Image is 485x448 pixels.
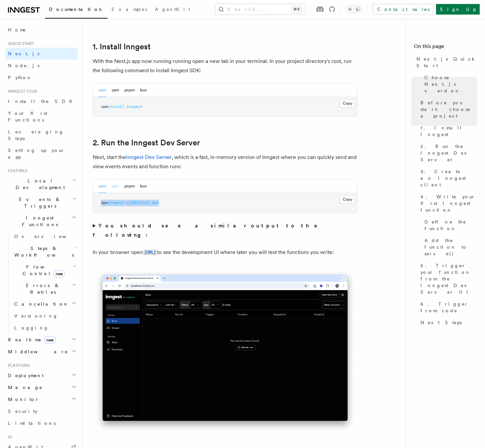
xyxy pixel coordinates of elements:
[5,417,78,429] a: Limitations
[418,140,477,166] a: 2. Run the Inngest Dev Server
[12,298,78,310] button: Cancellation
[5,212,78,230] button: Inngest Functions
[5,196,72,209] span: Events & Triggers
[93,223,327,238] strong: You should see a similar output to the following:
[420,262,477,295] span: 5. Trigger your function from the Inngest Dev Server UI
[8,26,26,33] span: Home
[155,7,190,12] span: AgentKit
[140,179,147,193] button: bun
[5,60,78,72] a: Node.js
[340,99,355,108] button: Copy
[112,179,119,193] button: yarn
[14,325,49,330] span: Logging
[12,264,73,277] span: Flow Control
[12,261,78,279] button: Flow Controlnew
[5,89,37,94] span: Inngest tour
[5,41,34,46] span: Quick start
[5,334,78,346] button: Realtimenew
[5,126,78,144] a: Leveraging Steps
[44,336,55,344] span: new
[143,249,157,255] a: [URL]
[5,336,55,343] span: Realtime
[8,148,65,160] span: Setting up your app
[108,2,151,18] a: Examples
[143,250,157,255] code: [URL]
[12,301,69,307] span: Cancellation
[418,298,477,317] a: 6. Trigger from code
[101,104,108,109] span: npm
[5,175,78,193] button: Local Development
[5,346,78,358] button: Middleware
[420,143,477,163] span: 2. Run the Inngest Dev Server
[418,166,477,191] a: 3. Create an Inngest client
[112,7,147,12] span: Examples
[5,396,39,403] span: Monitor
[108,104,124,109] span: install
[422,216,477,234] a: Define the function
[436,4,480,15] a: Sign Up
[93,138,200,147] a: 2. Run the Inngest Dev Server
[14,234,82,239] span: Overview
[5,393,78,405] button: Monitor
[101,200,108,205] span: npx
[418,260,477,298] a: 5. Trigger your function from the Inngest Dev Server UI
[93,42,151,51] a: 1. Install Inngest
[5,370,78,381] button: Deployment
[8,99,76,104] span: Install the SDK
[420,301,477,314] span: 6. Trigger from code
[5,434,12,440] span: AI
[5,107,78,126] a: Your first Functions
[418,122,477,140] a: 1. Install Inngest
[424,74,477,94] span: Choose Next.js version
[112,83,119,97] button: yarn
[93,221,358,240] summary: You should see a similar output to the following:
[422,72,477,97] a: Choose Next.js version
[8,111,47,123] span: Your first Functions
[5,193,78,212] button: Events & Triggers
[340,195,355,204] button: Copy
[422,234,477,260] a: Add the function to serve()
[5,230,78,334] div: Inngest Functions
[12,230,78,242] a: Overview
[8,75,32,80] span: Python
[5,24,78,36] a: Home
[5,144,78,163] a: Setting up your app
[373,4,433,15] a: Contact sales
[126,104,143,109] span: inngest
[12,242,78,261] button: Steps & Workflows
[215,4,305,15] button: Search...⌘K
[126,154,172,160] a: Inngest Dev Server
[420,319,462,326] span: Next Steps
[8,421,56,426] span: Limitations
[418,191,477,216] a: 4. Write your first Inngest function
[420,124,477,138] span: 1. Install Inngest
[12,245,74,258] span: Steps & Workflows
[140,83,147,97] button: bun
[93,268,358,434] img: Inngest Dev Server's 'Runs' tab with no data
[12,310,78,322] a: Versioning
[8,409,37,414] span: Security
[98,179,106,193] button: npm
[420,193,477,213] span: 4. Write your first Inngest function
[5,405,78,417] a: Security
[5,363,30,368] span: Platform
[414,42,477,53] h4: On this page
[346,5,362,13] button: Toggle dark mode
[14,313,58,319] span: Versioning
[5,384,43,391] span: Manage
[54,270,65,277] span: new
[12,282,72,295] span: Errors & Retries
[414,53,477,72] a: Next.js Quick Start
[49,7,104,12] span: Documentation
[420,168,477,188] span: 3. Create an Inngest client
[418,317,477,328] a: Next Steps
[424,219,477,232] span: Define the function
[152,200,159,205] span: dev
[8,51,39,56] span: Next.js
[12,279,78,298] button: Errors & Retries
[45,2,108,19] a: Documentation
[292,6,301,13] kbd: ⌘K
[98,83,106,97] button: npm
[124,83,135,97] button: pnpm
[8,129,64,141] span: Leveraging Steps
